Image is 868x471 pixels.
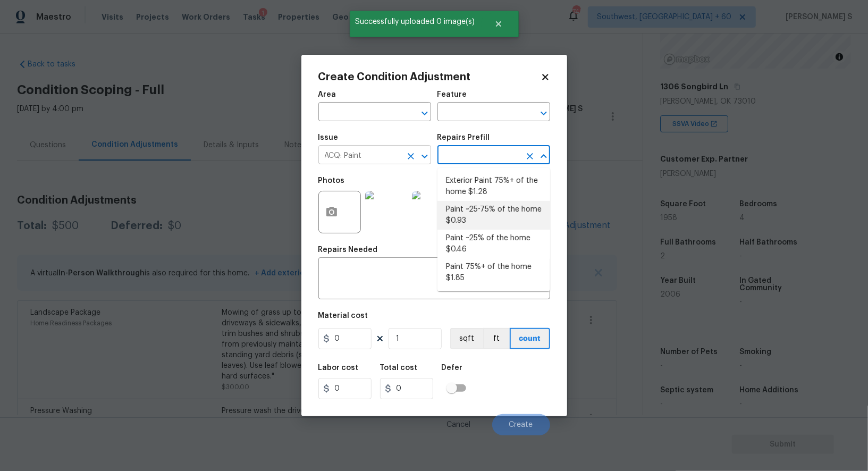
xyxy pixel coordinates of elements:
[318,177,345,184] h5: Photos
[318,134,339,141] h5: Issue
[481,13,516,35] button: Close
[318,246,378,254] h5: Repairs Needed
[437,134,490,141] h5: Repairs Prefill
[350,11,481,33] span: Successfully uploaded 0 image(s)
[536,106,551,121] button: Open
[417,106,432,121] button: Open
[318,312,368,319] h5: Material cost
[442,364,463,372] h5: Defer
[430,414,488,435] button: Cancel
[523,149,537,164] button: Clear
[492,414,550,435] button: Create
[318,364,359,372] h5: Labor cost
[318,91,336,98] h5: Area
[437,91,467,98] h5: Feature
[437,172,550,201] li: Exterior Paint 75%+ of the home $1.28
[536,149,551,164] button: Close
[417,149,432,164] button: Open
[509,421,533,429] span: Create
[380,364,418,372] h5: Total cost
[403,149,418,164] button: Clear
[437,258,550,287] li: Paint 75%+ of the home $1.85
[318,72,541,82] h2: Create Condition Adjustment
[447,421,471,429] span: Cancel
[450,328,483,349] button: sqft
[437,201,550,230] li: Paint ~25-75% of the home $0.93
[437,230,550,258] li: Paint ~25% of the home $0.46
[510,328,550,349] button: count
[483,328,510,349] button: ft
